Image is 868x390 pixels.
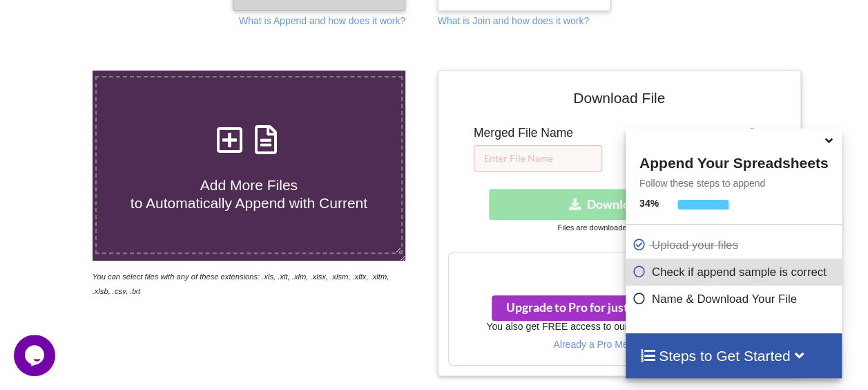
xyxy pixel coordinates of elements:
b: 34 % [639,198,659,209]
iframe: chat widget [14,335,58,376]
span: Upgrade to Pro for just ₱80 per month [506,300,730,315]
h6: You also get FREE access to our other tool [449,321,790,333]
h3: Your files are more than 1 MB [449,259,790,275]
p: What is Append and how does it work? [239,14,405,28]
p: Check if append sample is correct [633,263,838,281]
input: Enter File Name [474,145,602,171]
button: Upgrade to Pro for just ₱80 per monthsmile [492,295,744,321]
p: Upload your files [633,236,838,254]
h4: Download File [448,81,791,120]
h5: Merged File Name [474,126,602,140]
p: Already a Pro Member? Log In [449,337,790,351]
h4: Append Your Spreadsheets [626,151,842,171]
span: Remove Duplicates [637,128,742,141]
i: You can select files with any of these extensions: .xls, .xlt, .xlm, .xlsx, .xlsm, .xltx, .xltm, ... [93,272,389,295]
small: Files are downloaded in .xlsx format [557,223,680,232]
span: Add More Files to Automatically Append with Current [131,177,367,210]
p: What is Join and how does it work? [438,14,589,28]
h4: Steps to Get Started [639,347,828,364]
p: Name & Download Your File [633,290,838,308]
p: Follow these steps to append [626,176,842,190]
